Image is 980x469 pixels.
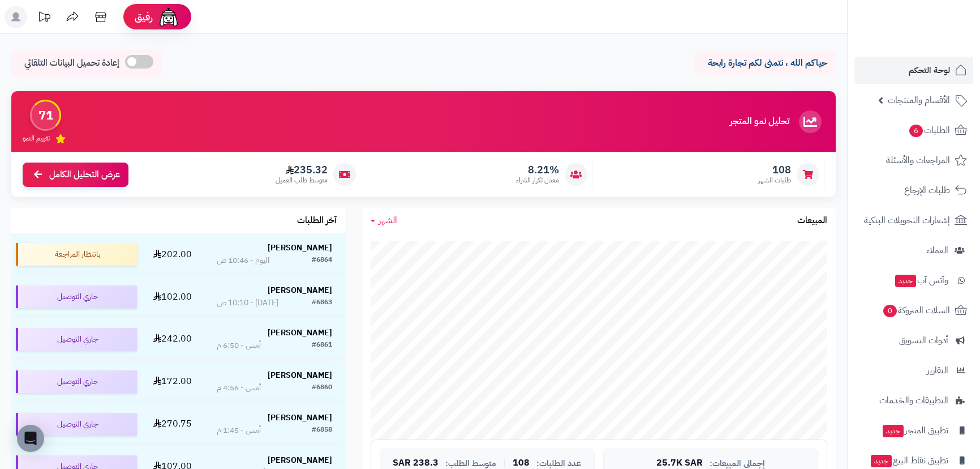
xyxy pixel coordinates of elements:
[135,10,153,24] span: رفيق
[882,302,950,318] span: السلات المتروكة
[854,117,973,144] a: الطلبات6
[30,6,58,31] a: تحديثات المنصة
[879,393,948,408] span: التطبيقات والخدمات
[16,328,137,351] div: جاري التوصيل
[909,62,950,78] span: لوحة التحكم
[854,177,973,204] a: طلبات الإرجاع
[157,6,180,28] img: ai-face.png
[854,297,973,324] a: السلات المتروكة0
[141,233,204,275] td: 202.00
[516,176,559,185] span: معدل تكرار الشراء
[371,214,397,227] a: الشهر
[513,458,530,468] span: 108
[710,459,765,468] span: إجمالي المبيعات:
[854,207,973,234] a: إشعارات التحويلات البنكية
[871,455,892,467] span: جديد
[217,425,261,436] div: أمس - 1:45 م
[141,318,204,360] td: 242.00
[536,459,581,468] span: عدد الطلبات:
[312,297,332,309] div: #6863
[23,163,128,187] a: عرض التحليل الكامل
[797,216,827,226] h3: المبيعات
[758,164,791,176] span: 108
[217,297,278,309] div: [DATE] - 10:10 ص
[894,272,948,288] span: وآتس آب
[854,267,973,294] a: وآتس آبجديد
[926,242,948,258] span: العملاء
[276,176,328,185] span: متوسط طلب العميل
[268,412,332,424] strong: [PERSON_NAME]
[854,57,973,84] a: لوحة التحكم
[24,57,119,70] span: إعادة تحميل البيانات التلقائي
[882,423,948,438] span: تطبيق المتجر
[276,164,328,176] span: 235.32
[730,117,789,127] h3: تحليل نمو المتجر
[703,57,827,70] p: حياكم الله ، نتمنى لكم تجارة رابحة
[17,425,44,452] div: Open Intercom Messenger
[445,459,496,468] span: متوسط الطلب:
[758,176,791,185] span: طلبات الشهر
[886,152,950,168] span: المراجعات والأسئلة
[854,237,973,264] a: العملاء
[217,382,261,394] div: أمس - 4:56 م
[312,425,332,436] div: #6858
[927,363,948,378] span: التقارير
[854,417,973,444] a: تطبيق المتجرجديد
[141,276,204,318] td: 102.00
[217,255,269,266] div: اليوم - 10:46 ص
[312,382,332,394] div: #6860
[23,134,50,143] span: تقييم النمو
[312,255,332,266] div: #6864
[904,182,950,198] span: طلبات الإرجاع
[909,125,923,137] span: 6
[899,332,948,348] span: أدوات التسويق
[908,122,950,138] span: الطلبات
[503,459,506,467] span: |
[393,458,439,468] span: 238.3 SAR
[297,216,337,226] h3: آخر الطلبات
[883,425,904,437] span: جديد
[895,275,916,287] span: جديد
[312,340,332,351] div: #6861
[16,370,137,393] div: جاري التوصيل
[883,305,897,317] span: 0
[516,164,559,176] span: 8.21%
[268,327,332,339] strong: [PERSON_NAME]
[903,31,969,54] img: logo-2.png
[854,357,973,384] a: التقارير
[864,212,950,228] span: إشعارات التحويلات البنكية
[16,243,137,266] div: بانتظار المراجعة
[888,92,950,108] span: الأقسام والمنتجات
[268,369,332,381] strong: [PERSON_NAME]
[854,387,973,414] a: التطبيقات والخدمات
[268,284,332,296] strong: [PERSON_NAME]
[16,413,137,436] div: جاري التوصيل
[16,285,137,308] div: جاري التوصيل
[141,361,204,403] td: 172.00
[49,168,120,181] span: عرض التحليل الكامل
[379,214,397,227] span: الشهر
[854,147,973,174] a: المراجعات والأسئلة
[854,327,973,354] a: أدوات التسويق
[268,242,332,254] strong: [PERSON_NAME]
[141,403,204,445] td: 270.75
[268,454,332,466] strong: [PERSON_NAME]
[217,340,261,351] div: أمس - 6:50 م
[656,458,703,468] span: 25.7K SAR
[870,453,948,468] span: تطبيق نقاط البيع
